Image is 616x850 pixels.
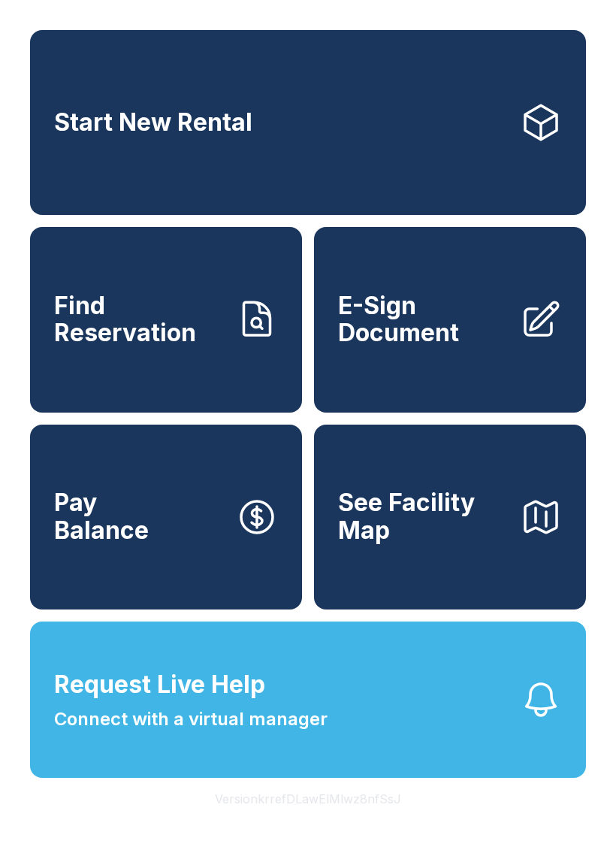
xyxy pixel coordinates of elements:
span: Find Reservation [54,292,224,347]
a: Start New Rental [30,30,586,215]
a: E-Sign Document [314,227,586,412]
span: Start New Rental [54,109,252,137]
span: Connect with a virtual manager [54,706,328,733]
span: Request Live Help [54,667,265,703]
a: Find Reservation [30,227,302,412]
span: E-Sign Document [338,292,508,347]
button: PayBalance [30,425,302,610]
span: Pay Balance [54,489,149,544]
button: VersionkrrefDLawElMlwz8nfSsJ [203,778,413,820]
button: Request Live HelpConnect with a virtual manager [30,622,586,778]
span: See Facility Map [338,489,508,544]
button: See Facility Map [314,425,586,610]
